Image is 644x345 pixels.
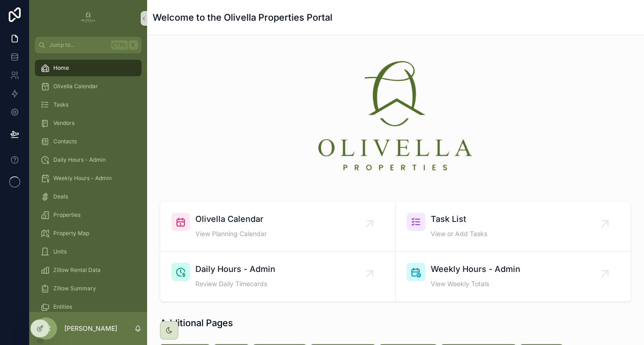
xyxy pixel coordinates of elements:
[35,60,142,76] a: Home
[111,40,128,50] span: Ctrl
[53,175,112,182] span: Weekly Hours - Admin
[35,243,142,260] a: Units
[64,324,117,333] p: [PERSON_NAME]
[35,133,142,150] a: Contacts
[195,263,275,276] span: Daily Hours - Admin
[195,279,275,288] span: Review Daily Timecards
[29,53,147,312] div: scrollable content
[314,57,477,175] img: 28457-Olivella-Picsart-BackgroundRemover.png
[35,188,142,205] a: Deals
[35,96,142,113] a: Tasks
[53,230,89,237] span: Property Map
[53,285,96,292] span: Zillow Summary
[195,229,267,238] span: View Planning Calendar
[35,207,142,223] a: Properties
[160,252,396,301] a: Daily Hours - AdminReview Daily Timecards
[35,115,142,131] a: Vendors
[35,152,142,168] a: Daily Hours - Admin
[160,317,233,329] h1: Additional Pages
[53,101,68,108] span: Tasks
[396,202,631,252] a: Task ListView or Add Tasks
[53,266,101,274] span: Zillow Rental Data
[53,156,106,164] span: Daily Hours - Admin
[53,303,72,311] span: Entities
[35,170,142,187] a: Weekly Hours - Admin
[35,78,142,95] a: Olivella Calendar
[35,280,142,297] a: Zillow Summary
[81,11,96,26] img: App logo
[35,225,142,242] a: Property Map
[53,83,98,90] span: Olivella Calendar
[53,248,67,255] span: Units
[35,37,142,53] button: Jump to...CtrlK
[35,299,142,315] a: Entities
[396,252,631,301] a: Weekly Hours - AdminView Weekly Totals
[49,41,108,49] span: Jump to...
[431,279,520,288] span: View Weekly Totals
[130,41,137,49] span: K
[160,202,396,252] a: Olivella CalendarView Planning Calendar
[431,229,487,238] span: View or Add Tasks
[153,11,332,24] h1: Welcome to the Olivella Properties Portal
[53,211,80,219] span: Properties
[431,263,520,276] span: Weekly Hours - Admin
[53,64,69,72] span: Home
[195,213,267,226] span: Olivella Calendar
[53,138,77,145] span: Contacts
[53,193,68,200] span: Deals
[53,119,74,127] span: Vendors
[35,262,142,278] a: Zillow Rental Data
[431,213,487,226] span: Task List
